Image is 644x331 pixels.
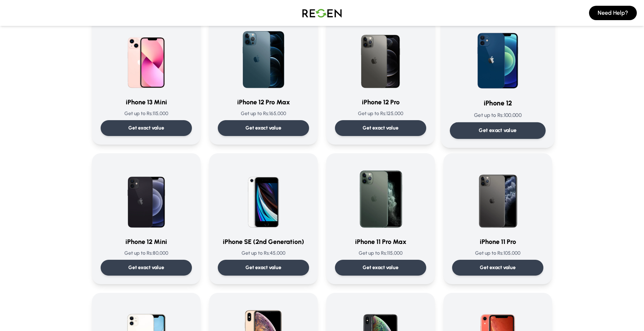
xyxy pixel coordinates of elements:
p: Get exact value [128,124,164,132]
p: Get exact value [363,264,399,271]
p: Get exact value [128,264,164,271]
p: Get up to Rs: 105,000 [452,250,543,257]
h3: iPhone 13 Mini [101,97,192,107]
img: iPhone 12 Pro Max [229,22,298,91]
p: Get exact value [479,127,517,134]
p: Get exact value [245,124,281,132]
img: iPhone 13 Mini [112,22,181,91]
h3: iPhone 12 [450,98,546,109]
img: iPhone SE (2nd Generation) [229,162,298,231]
h3: iPhone 11 Pro [452,237,543,247]
p: Get up to Rs: 115,000 [335,250,426,257]
h3: iPhone SE (2nd Generation) [218,237,309,247]
img: Logo [297,3,347,23]
h3: iPhone 12 Mini [101,237,192,247]
p: Get up to Rs: 165,000 [218,110,309,117]
img: iPhone 11 Pro Max [346,162,415,231]
p: Get exact value [245,264,281,271]
p: Get up to Rs: 125,000 [335,110,426,117]
button: Need Help? [589,6,637,20]
p: Get up to Rs: 115,000 [101,110,192,117]
h3: iPhone 11 Pro Max [335,237,426,247]
h3: iPhone 12 Pro [335,97,426,107]
p: Get exact value [363,124,399,132]
img: iPhone 12 [461,19,534,92]
img: iPhone 12 Pro [346,22,415,91]
img: iPhone 11 Pro [463,162,532,231]
p: Get exact value [480,264,516,271]
h3: iPhone 12 Pro Max [218,97,309,107]
img: iPhone 12 Mini [112,162,181,231]
p: Get up to Rs: 80,000 [101,250,192,257]
p: Get up to Rs: 45,000 [218,250,309,257]
p: Get up to Rs: 100,000 [450,112,546,119]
